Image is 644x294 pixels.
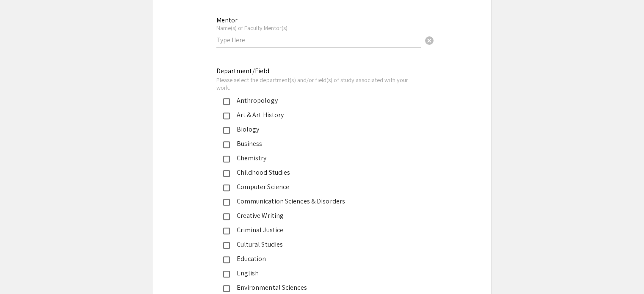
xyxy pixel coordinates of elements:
mat-label: Mentor [216,16,238,25]
mat-label: Department/Field [216,66,270,75]
div: Anthropology [230,96,408,106]
div: Name(s) of Faculty Mentor(s) [216,24,421,32]
iframe: Chat [6,256,36,288]
input: Type Here [216,36,421,44]
div: Business [230,139,408,149]
div: Creative Writing [230,211,408,221]
div: Childhood Studies [230,168,408,178]
div: Chemistry [230,153,408,163]
div: Please select the department(s) and/or field(s) of study associated with your work. [216,76,415,91]
div: Cultural Studies [230,239,408,250]
div: Environmental Sciences [230,283,408,293]
button: Clear [421,32,438,49]
div: Computer Science [230,182,408,192]
div: Criminal Justice [230,225,408,235]
span: cancel [424,36,434,46]
div: Communication Sciences & Disorders [230,196,408,206]
div: Biology [230,124,408,135]
div: Art & Art History [230,110,408,120]
div: English [230,268,408,278]
div: Education [230,254,408,264]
